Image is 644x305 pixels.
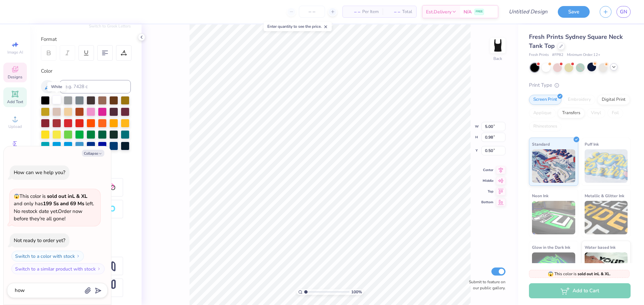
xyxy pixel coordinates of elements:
span: This color is . [548,271,611,277]
span: Per Item [362,8,379,15]
img: Metallic & Glitter Ink [585,201,628,234]
span: Water based Ink [585,244,615,251]
strong: sold out in L & XL [47,193,87,200]
img: Switch to a similar product with stock [97,267,101,271]
img: Puff Ink [585,149,628,183]
label: Submit to feature on our public gallery. [465,279,505,291]
img: Glow in the Dark Ink [532,252,575,286]
span: Designs [8,74,22,80]
strong: sold out in L & XL [578,271,610,277]
span: GN [620,8,627,16]
img: Water based Ink [585,252,628,286]
div: Vinyl [587,108,605,118]
div: Transfers [558,108,585,118]
span: Standard [532,141,550,148]
div: Not ready to order yet? [14,237,65,244]
span: Fresh Prints [529,52,549,58]
button: Switch to a color with stock [11,251,84,261]
img: Switch to a color with stock [76,254,80,258]
span: 100 % [351,289,362,295]
div: Rhinestones [529,122,561,132]
div: Back [493,56,502,62]
strong: 199 Ss and 69 Ms [43,200,84,207]
div: How can we help you? [14,169,65,176]
div: Format [41,35,131,43]
img: Neon Ink [532,201,575,234]
span: 😱 [14,193,19,200]
span: – – [387,8,400,15]
span: Metallic & Glitter Ink [585,192,624,199]
span: 😱 [548,271,553,277]
span: Top [481,189,493,194]
div: Applique [529,108,556,118]
span: Upload [8,124,22,129]
input: Untitled Design [503,5,553,18]
input: e.g. 7428 c [60,80,131,93]
span: Est. Delivery [426,8,451,15]
div: Enter quantity to see the price. [264,22,332,31]
span: Bottom [481,200,493,205]
button: Switch to a similar product with stock [11,263,105,274]
img: Standard [532,149,575,183]
div: Print Type [529,81,631,89]
input: – – [299,6,325,18]
span: # FP82 [552,52,563,58]
span: Middle [481,178,493,183]
div: Digital Print [597,95,630,105]
span: Glow in the Dark Ink [532,244,570,251]
div: Color [41,67,131,75]
span: N/A [464,8,472,15]
span: FREE [476,9,483,14]
span: Image AI [7,50,23,55]
span: Add Text [7,99,23,104]
div: Foil [607,108,623,118]
a: GN [616,6,631,18]
img: Back [491,39,504,52]
span: – – [347,8,360,15]
div: White [47,82,66,91]
span: This color is and only has left . No restock date yet. Order now before they're all gone! [14,193,94,222]
button: Switch to Greek Letters [89,23,131,29]
span: Neon Ink [532,192,548,199]
button: Save [558,6,590,18]
span: Total [402,8,412,15]
span: Fresh Prints Sydney Square Neck Tank Top [529,33,623,50]
span: Center [481,168,493,172]
textarea: how [14,286,82,295]
span: Puff Ink [585,141,599,148]
button: Collapse [82,150,104,157]
div: Embroidery [563,95,595,105]
span: Minimum Order: 12 + [567,52,600,58]
div: Screen Print [529,95,561,105]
